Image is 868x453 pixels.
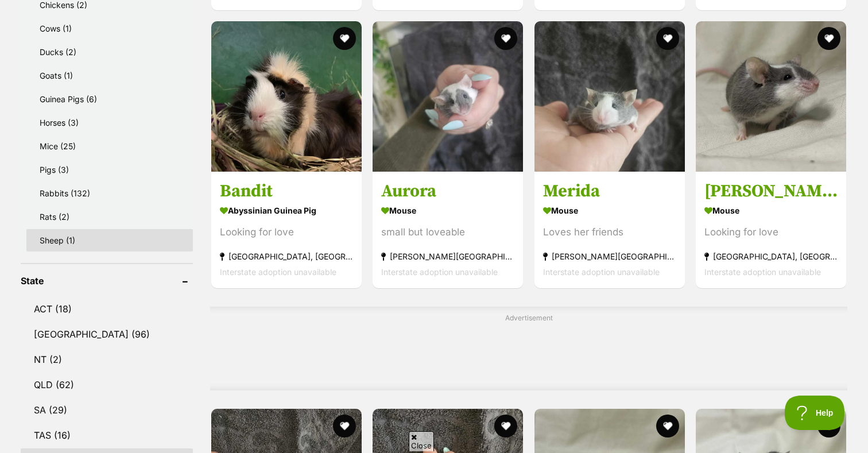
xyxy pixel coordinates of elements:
a: Aurora Mouse small but loveable [PERSON_NAME][GEOGRAPHIC_DATA] Interstate adoption unavailable [373,172,523,288]
span: Interstate adoption unavailable [220,267,336,277]
div: Looking for love [220,224,353,240]
a: Guinea Pigs (6) [26,88,193,110]
a: TAS (16) [21,423,193,447]
span: Interstate adoption unavailable [704,267,821,277]
button: favourite [817,415,840,437]
a: ACT (18) [21,297,193,321]
img: Bandit - Abyssinian Guinea Pig [211,21,362,172]
button: favourite [495,415,518,437]
button: favourite [656,415,679,437]
button: favourite [817,27,840,50]
a: Rabbits (132) [26,182,193,204]
header: State [21,276,193,286]
a: Merida Mouse Loves her friends [PERSON_NAME][GEOGRAPHIC_DATA] Interstate adoption unavailable [534,172,685,288]
strong: [PERSON_NAME][GEOGRAPHIC_DATA] [381,249,514,264]
div: Advertisement [210,307,847,390]
a: Rats (2) [26,206,193,228]
span: Interstate adoption unavailable [543,267,660,277]
a: Horses (3) [26,111,193,134]
img: Aurora - Mouse [373,21,523,172]
h3: Bandit [220,180,353,202]
strong: Abyssinian Guinea Pig [220,202,353,219]
a: Cows (1) [26,17,193,40]
div: Loves her friends [543,224,676,240]
a: Bandit Abyssinian Guinea Pig Looking for love [GEOGRAPHIC_DATA], [GEOGRAPHIC_DATA] Interstate ado... [211,172,362,288]
h3: Aurora [381,180,514,202]
h3: Merida [543,180,676,202]
strong: [GEOGRAPHIC_DATA], [GEOGRAPHIC_DATA] [704,249,838,264]
a: Goats (1) [26,64,193,87]
img: Ludwig - Mouse [696,21,846,172]
button: favourite [656,27,679,50]
span: Close [409,431,434,451]
a: [GEOGRAPHIC_DATA] (96) [21,322,193,346]
strong: Mouse [543,202,676,219]
a: QLD (62) [21,373,193,397]
div: small but loveable [381,224,514,240]
img: Merida - Mouse [534,21,685,172]
strong: Mouse [381,202,514,219]
a: Pigs (3) [26,158,193,181]
a: NT (2) [21,347,193,371]
a: Mice (25) [26,135,193,157]
strong: [PERSON_NAME][GEOGRAPHIC_DATA] [543,249,676,264]
a: SA (29) [21,398,193,422]
strong: [GEOGRAPHIC_DATA], [GEOGRAPHIC_DATA] [220,249,353,264]
div: Looking for love [704,224,838,240]
button: favourite [495,27,518,50]
iframe: Help Scout Beacon - Open [785,396,845,430]
h3: [PERSON_NAME] [704,180,838,202]
button: favourite [333,27,356,50]
a: Sheep (1) [26,229,193,251]
strong: Mouse [704,202,838,219]
a: [PERSON_NAME] Mouse Looking for love [GEOGRAPHIC_DATA], [GEOGRAPHIC_DATA] Interstate adoption una... [696,172,846,288]
span: Interstate adoption unavailable [381,267,498,277]
button: favourite [333,415,356,437]
a: Ducks (2) [26,41,193,63]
